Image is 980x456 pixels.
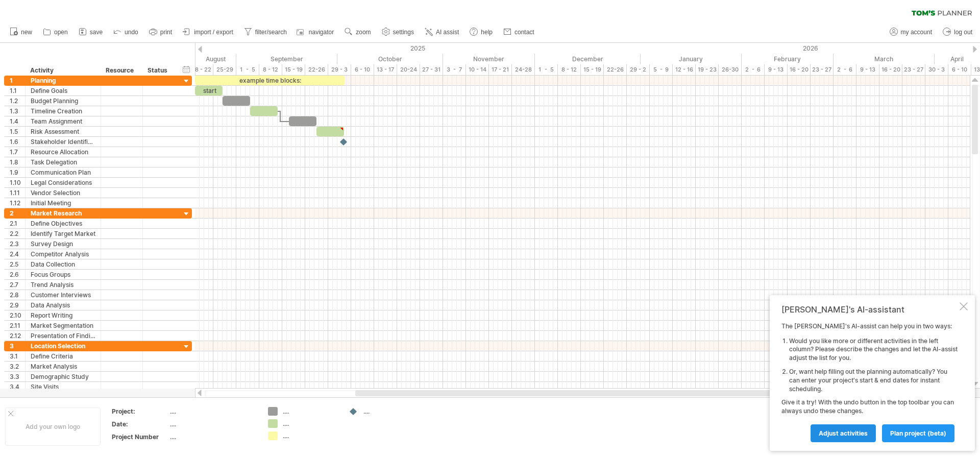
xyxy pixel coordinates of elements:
div: Planning [31,76,95,85]
div: 2.2 [10,229,25,238]
div: January 2026 [641,54,742,64]
div: 6 - 10 [948,64,971,75]
a: undo [111,26,141,39]
div: .... [363,407,419,416]
li: Or, want help filling out the planning automatically? You can enter your project's start & end da... [789,368,958,393]
div: Data Collection [31,259,95,269]
span: settings [393,29,414,36]
div: Project Number [112,433,168,441]
div: 1.6 [10,137,25,147]
a: filter/search [241,26,290,39]
div: 29 - 3 [328,64,351,75]
div: 1 - 5 [236,64,259,75]
div: .... [283,419,338,428]
div: February 2026 [742,54,834,64]
div: 2.5 [10,259,25,269]
div: 22-26 [305,64,328,75]
div: March 2026 [834,54,935,64]
div: start [195,86,223,95]
div: 1.7 [10,147,25,157]
div: December 2025 [535,54,641,64]
div: 1.4 [10,116,25,126]
div: Demographic Study [31,372,95,381]
div: .... [170,433,256,441]
div: 8 - 12 [259,64,282,75]
div: 30 - 3 [925,64,948,75]
div: 13 - 17 [374,64,397,75]
div: 19 - 23 [696,64,719,75]
div: 3.4 [10,382,25,392]
div: 2.7 [10,280,25,290]
a: print [146,26,175,39]
div: 2.9 [10,300,25,310]
div: [PERSON_NAME]'s AI-assistant [781,304,958,315]
span: navigator [309,29,334,36]
a: navigator [295,26,337,39]
div: Resource Allocation [31,147,95,157]
div: 2.12 [10,331,25,341]
span: zoom [356,29,371,36]
div: 1.5 [10,127,25,136]
div: .... [170,420,256,428]
span: print [160,29,172,36]
div: 1.11 [10,188,25,198]
div: 12 - 16 [673,64,696,75]
div: 3 [10,341,25,351]
div: Add your own logo [5,407,101,446]
div: Budget Planning [31,96,95,106]
div: Define Criteria [31,351,95,361]
div: Legal Considerations [31,178,95,187]
div: 8 - 12 [558,64,581,75]
div: Location Selection [31,341,95,351]
div: Data Analysis [31,300,95,310]
span: open [54,29,68,36]
div: Focus Groups [31,270,95,279]
div: Risk Assessment [31,127,95,136]
div: 1 [10,76,25,85]
div: Define Objectives [31,219,95,228]
div: 26-30 [719,64,742,75]
div: 5 - 9 [650,64,673,75]
div: Competitor Analysis [31,249,95,259]
span: contact [514,29,534,36]
div: Stakeholder Identification [31,137,95,147]
div: 27 - 31 [420,64,443,75]
div: Customer Interviews [31,290,95,300]
span: help [481,29,493,36]
div: .... [170,407,256,416]
a: import / export [180,26,236,39]
div: 1.2 [10,96,25,106]
div: Market Analysis [31,362,95,371]
span: plan project (beta) [890,429,946,437]
div: Site Visits [31,382,95,392]
div: The [PERSON_NAME]'s AI-assist can help you in two ways: Give it a try! With the undo button in th... [781,322,958,442]
div: Task Delegation [31,157,95,167]
div: 22-26 [604,64,627,75]
div: Activity [30,65,95,76]
div: Status [148,65,170,76]
div: 3 - 7 [443,64,466,75]
a: my account [887,26,935,39]
a: new [7,26,35,39]
div: Team Assignment [31,116,95,126]
div: 3.1 [10,351,25,361]
div: Timeline Creation [31,106,95,116]
div: 3.2 [10,362,25,371]
div: 2.10 [10,310,25,320]
div: 20-24 [397,64,420,75]
div: 2.3 [10,239,25,249]
div: 1.10 [10,178,25,187]
div: Communication Plan [31,167,95,177]
div: Project: [112,407,168,416]
div: Resource [106,65,137,76]
div: .... [283,407,338,416]
div: 18 - 22 [190,64,213,75]
div: Survey Design [31,239,95,249]
div: 6 - 10 [351,64,374,75]
div: 2.4 [10,249,25,259]
div: 9 - 13 [765,64,788,75]
div: 2.1 [10,219,25,228]
div: 16 - 20 [879,64,902,75]
a: settings [379,26,417,39]
div: 16 - 20 [788,64,811,75]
